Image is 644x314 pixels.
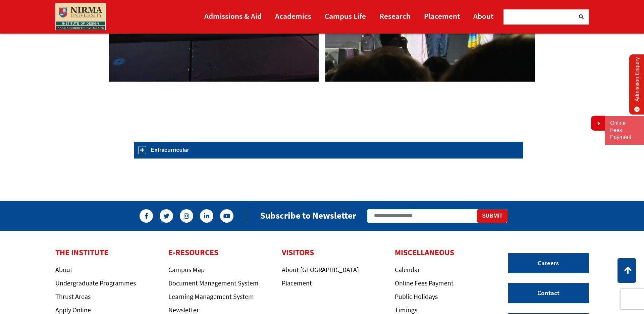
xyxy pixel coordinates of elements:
[473,8,493,24] a: About
[395,279,453,287] a: Online Fees Payment
[55,3,106,30] img: main_logo
[379,8,411,24] a: Research
[395,292,438,301] a: Public Holidays
[55,279,136,287] a: Undergraduate Programmes
[260,210,356,221] h2: Subscribe to Newsletter
[168,265,205,274] a: Campus Map
[55,265,72,274] a: About
[168,292,254,301] a: Learning Management System
[282,279,312,287] a: Placement
[424,8,460,24] a: Placement
[134,142,523,158] a: Extracurricular
[168,279,259,287] a: Document Management System
[55,292,91,301] a: Thrust Areas
[204,8,262,24] a: Admissions & Aid
[325,8,366,24] a: Campus Life
[395,265,420,274] a: Calendar
[55,306,91,314] a: Apply Online
[168,306,199,314] a: Newsletter
[508,283,589,303] a: Contact
[610,120,639,141] a: Online Fees Payment
[275,8,311,24] a: Academics
[508,253,589,273] a: Careers
[395,306,417,314] a: Timings
[477,209,507,223] button: Submit
[282,265,359,274] a: About [GEOGRAPHIC_DATA]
